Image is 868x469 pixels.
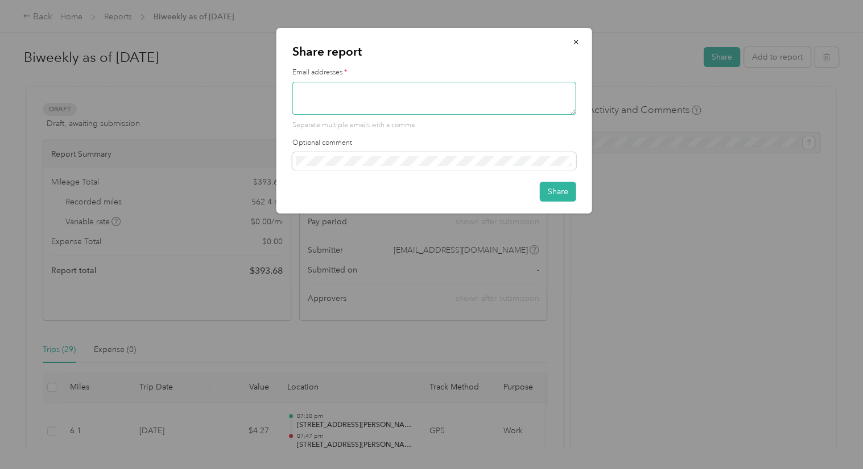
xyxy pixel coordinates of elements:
iframe: Everlance-gr Chat Button Frame [804,405,868,469]
p: Separate multiple emails with a comma [292,120,576,131]
p: Share report [292,44,576,60]
label: Email addresses [292,68,576,78]
label: Optional comment [292,138,576,148]
button: Share [540,182,576,202]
